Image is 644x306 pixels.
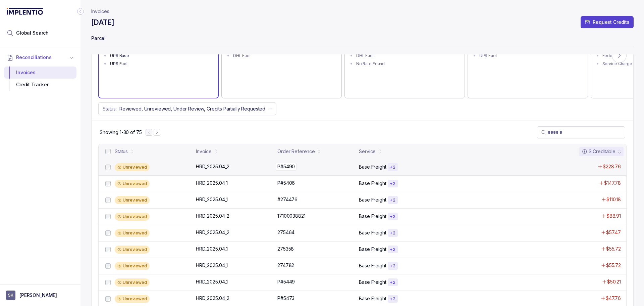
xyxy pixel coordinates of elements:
button: User initials[PERSON_NAME] [6,291,74,300]
div: Unreviewed [115,246,150,254]
p: P#5473 [277,295,294,302]
p: + 2 [390,280,396,285]
div: Collapse Icon [76,7,85,15]
nav: breadcrumb [91,8,109,15]
p: $57.47 [606,229,621,236]
p: + 2 [390,247,396,252]
input: checkbox-checkbox [105,214,111,219]
p: $110.18 [606,196,621,203]
input: checkbox-checkbox [105,247,111,252]
h4: [DATE] [91,18,114,27]
input: checkbox-checkbox [105,165,111,170]
button: Status:Reviewed, Unreviewed, Under Review, Credits Partially Requested [98,102,276,115]
p: 275464 [277,229,294,236]
button: Request Credits [581,16,634,28]
input: checkbox-checkbox [105,181,111,186]
p: P#5490 [276,163,297,170]
p: $50.21 [607,278,621,285]
p: + 2 [390,263,396,269]
div: Reconciliations [4,65,76,92]
p: $88.91 [606,213,621,219]
button: Next Page [154,129,160,136]
p: Parcel [91,32,634,46]
p: 275358 [277,246,294,252]
p: Showing 1-30 of 75 [100,129,142,136]
p: $55.72 [606,262,621,269]
p: Base Freight [359,213,386,220]
p: Request Credits [593,19,630,26]
div: Service [359,148,376,155]
div: Unreviewed [115,278,150,287]
p: HRD_2025.04_1 [196,262,228,269]
p: Reviewed, Unreviewed, Under Review, Credits Partially Requested [119,105,265,112]
p: $47.76 [606,295,621,302]
div: $ Creditable [582,148,615,155]
p: HRD_2025.04_1 [196,196,228,203]
p: Status: [103,105,117,112]
p: #274476 [277,196,298,203]
p: + 2 [390,198,396,203]
p: Base Freight [359,164,386,170]
p: Base Freight [359,229,386,236]
span: User initials [6,291,15,300]
div: Unreviewed [115,196,150,204]
p: HRD_2025.04_2 [196,163,229,170]
p: HRD_2025.04_2 [196,229,229,236]
a: Invoices [91,8,109,15]
div: Unreviewed [115,213,150,221]
div: Unreviewed [115,295,150,303]
input: checkbox-checkbox [105,280,111,285]
p: P#5406 [277,180,295,186]
div: UPS Fuel [110,60,211,67]
p: 274782 [277,262,294,269]
div: Invoices [9,67,71,79]
p: + 2 [390,230,396,236]
div: No Rate Found [356,60,457,67]
div: Status [115,148,128,155]
input: checkbox-checkbox [105,149,111,154]
p: Base Freight [359,246,386,253]
div: Remaining page entries [100,129,142,136]
div: Unreviewed [115,180,150,188]
div: Unreviewed [115,262,150,270]
div: Unreviewed [115,163,150,171]
p: + 2 [390,296,396,302]
div: DHL Fuel [233,52,334,59]
p: HRD_2025.04_1 [196,278,228,285]
div: Order Reference [277,148,315,155]
p: Base Freight [359,180,386,187]
p: HRD_2025.04_1 [196,246,228,252]
button: Reconciliations [4,50,76,65]
span: Global Search [16,30,49,36]
p: P#5449 [277,278,295,285]
p: + 2 [390,181,396,186]
p: [PERSON_NAME] [19,292,57,299]
div: DHL Fuel [356,52,457,59]
p: $55.72 [606,246,621,252]
p: Base Freight [359,196,386,203]
p: Base Freight [359,295,386,302]
p: $228.76 [603,163,621,170]
div: Invoice [196,148,212,155]
p: + 2 [390,165,396,170]
p: HRD_2025.04_1 [196,180,228,186]
div: UPS Base [110,52,211,59]
input: checkbox-checkbox [105,263,111,269]
input: checkbox-checkbox [105,296,111,302]
p: Base Freight [359,279,386,286]
span: Reconciliations [16,54,52,61]
input: checkbox-checkbox [105,230,111,236]
div: UPS Fuel [479,52,580,59]
div: Unreviewed [115,229,150,237]
p: 17100038821 [277,213,305,219]
p: HRD_2025.04_2 [196,213,229,219]
input: checkbox-checkbox [105,198,111,203]
p: HRD_2025.04_2 [196,295,229,302]
p: $147.78 [604,180,621,186]
div: Credit Tracker [9,79,71,91]
p: + 2 [390,214,396,219]
p: Base Freight [359,262,386,269]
